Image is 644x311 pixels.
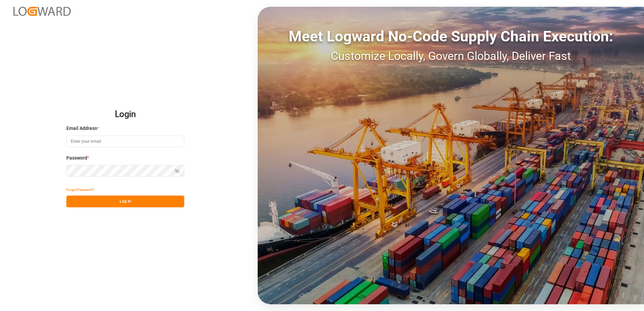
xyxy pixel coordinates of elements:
[66,136,184,147] input: Enter your email
[258,25,644,47] div: Meet Logward No-Code Supply Chain Execution:
[258,47,644,65] div: Customize Locally, Govern Globally, Deliver Fast
[66,104,184,125] h2: Login
[66,154,87,162] span: Password
[66,125,97,132] span: Email Address
[13,7,71,16] img: Logward_new_orange.png
[66,184,94,196] button: Forgot Password?
[66,196,184,207] button: Log In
